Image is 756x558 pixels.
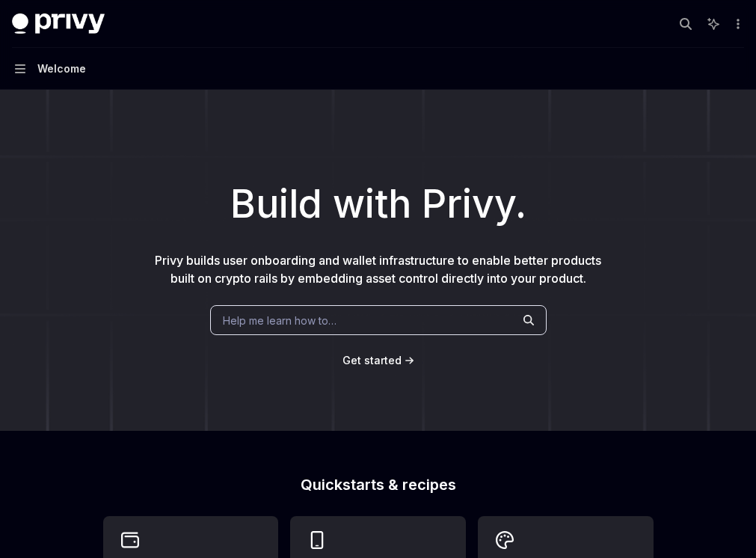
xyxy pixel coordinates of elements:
[103,477,654,492] h2: Quickstarts & recipes
[729,13,744,34] button: More actions
[24,175,732,233] h1: Build with Privy.
[223,313,336,328] span: Help me learn how to…
[342,354,402,367] span: Get started
[12,13,105,34] img: dark logo
[37,60,86,78] div: Welcome
[342,353,402,368] a: Get started
[155,253,601,286] span: Privy builds user onboarding and wallet infrastructure to enable better products built on crypto ...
